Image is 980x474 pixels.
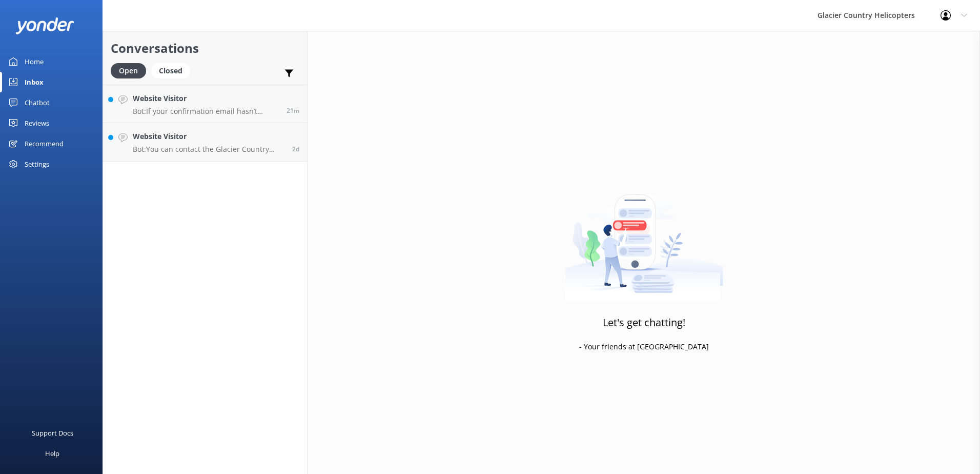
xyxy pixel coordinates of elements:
[133,145,284,154] p: Bot: You can contact the Glacier Country Helicopters team at [PHONE_NUMBER], or by emailing [EMAI...
[45,443,59,464] div: Help
[111,63,146,78] div: Open
[133,131,284,142] h4: Website Visitor
[25,51,44,72] div: Home
[103,123,307,162] a: Website VisitorBot:You can contact the Glacier Country Helicopters team at [PHONE_NUMBER], or by ...
[133,107,279,116] p: Bot: If your confirmation email hasn’t arrived, please check your spam or junk folder first. If i...
[133,93,279,104] h4: Website Visitor
[287,106,299,115] span: Sep 01 2025 02:10pm (UTC +12:00) Pacific/Auckland
[25,133,64,154] div: Recommend
[15,17,74,34] img: yonder-white-logo.png
[25,113,49,133] div: Reviews
[103,85,307,123] a: Website VisitorBot:If your confirmation email hasn’t arrived, please check your spam or junk fold...
[111,38,299,58] h2: Conversations
[579,341,709,352] p: - Your friends at [GEOGRAPHIC_DATA]
[151,65,195,76] a: Closed
[603,314,685,331] h3: Let's get chatting!
[151,63,190,78] div: Closed
[32,423,73,443] div: Support Docs
[292,145,299,153] span: Aug 29 2025 02:53pm (UTC +12:00) Pacific/Auckland
[25,154,49,174] div: Settings
[25,92,50,113] div: Chatbot
[111,65,151,76] a: Open
[565,173,723,301] img: artwork of a man stealing a conversation from at giant smartphone
[25,72,44,92] div: Inbox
